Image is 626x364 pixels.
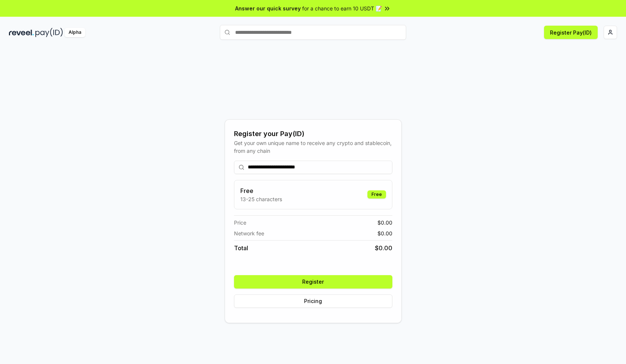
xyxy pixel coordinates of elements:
h3: Free [240,186,282,195]
span: $ 0.00 [377,229,392,237]
div: Register your Pay(ID) [234,129,392,139]
img: reveel_dark [9,28,34,37]
p: 13-25 characters [240,195,282,203]
span: $ 0.00 [375,244,392,252]
button: Register Pay(ID) [544,26,598,39]
span: Total [234,244,248,252]
span: $ 0.00 [377,219,392,226]
span: Network fee [234,229,264,237]
span: for a chance to earn 10 USDT 📝 [302,4,382,12]
button: Pricing [234,294,392,308]
div: Get your own unique name to receive any crypto and stablecoin, from any chain [234,139,392,155]
div: Alpha [64,28,85,37]
button: Register [234,275,392,289]
img: pay_id [35,28,63,37]
span: Price [234,219,246,226]
div: Free [367,190,386,199]
span: Answer our quick survey [235,4,301,12]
